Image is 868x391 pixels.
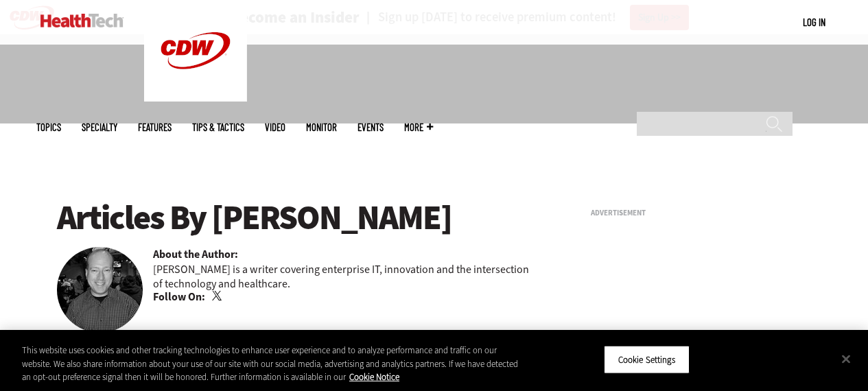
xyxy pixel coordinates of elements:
button: Cookie Settings [604,345,690,374]
a: Tips & Tactics [192,122,244,132]
span: More [404,122,433,132]
button: Close [831,344,861,374]
a: Video [265,122,285,132]
a: Log in [803,16,825,28]
a: CDW [144,91,247,105]
p: [PERSON_NAME] is a writer covering enterprise IT, innovation and the intersection of technology a... [153,262,555,291]
a: Events [357,122,384,132]
a: More information about your privacy [349,371,399,383]
img: Home [40,14,124,27]
a: Features [138,122,172,132]
div: User menu [803,15,825,29]
img: Brian Horowitz [57,247,143,333]
h3: Advertisement [591,209,797,217]
b: About the Author: [153,247,238,262]
h1: Articles By [PERSON_NAME] [57,199,555,237]
b: Follow On: [153,289,205,305]
a: Twitter [212,291,224,302]
span: Specialty [82,122,117,132]
div: This website uses cookies and other tracking technologies to enhance user experience and to analy... [22,344,521,384]
span: Topics [36,122,61,132]
a: MonITor [306,122,337,132]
